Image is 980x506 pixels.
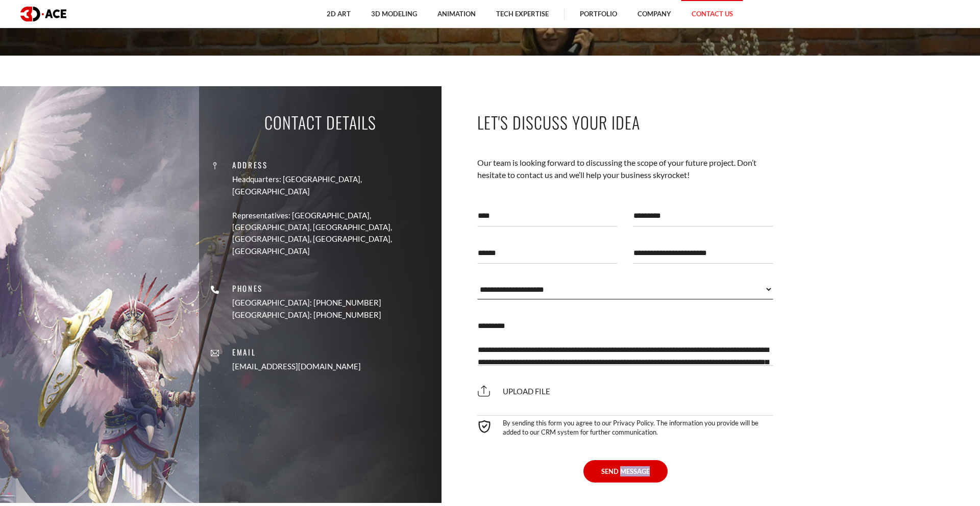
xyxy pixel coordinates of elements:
p: Headquarters: [GEOGRAPHIC_DATA], [GEOGRAPHIC_DATA] [232,173,434,197]
p: Let's Discuss Your Idea [477,111,773,134]
p: [GEOGRAPHIC_DATA]: [PHONE_NUMBER] [232,309,381,321]
a: Headquarters: [GEOGRAPHIC_DATA], [GEOGRAPHIC_DATA] Representatives: [GEOGRAPHIC_DATA], [GEOGRAPHI... [232,173,434,257]
div: By sending this form you agree to our Privacy Policy. The information you provide will be added t... [477,415,773,437]
p: Contact Details [264,111,376,134]
p: Address [232,159,434,171]
p: Our team is looking forward to discussing the scope of your future project. Don’t hesitate to con... [477,157,773,182]
a: [EMAIL_ADDRESS][DOMAIN_NAME] [232,361,361,373]
span: Upload file [477,387,550,396]
p: Phones [232,283,381,294]
p: [GEOGRAPHIC_DATA]: [PHONE_NUMBER] [232,297,381,309]
button: SEND MESSAGE [583,460,668,483]
p: Email [232,346,361,358]
img: logo dark [20,7,66,21]
p: Representatives: [GEOGRAPHIC_DATA], [GEOGRAPHIC_DATA], [GEOGRAPHIC_DATA], [GEOGRAPHIC_DATA], [GEO... [232,210,434,258]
